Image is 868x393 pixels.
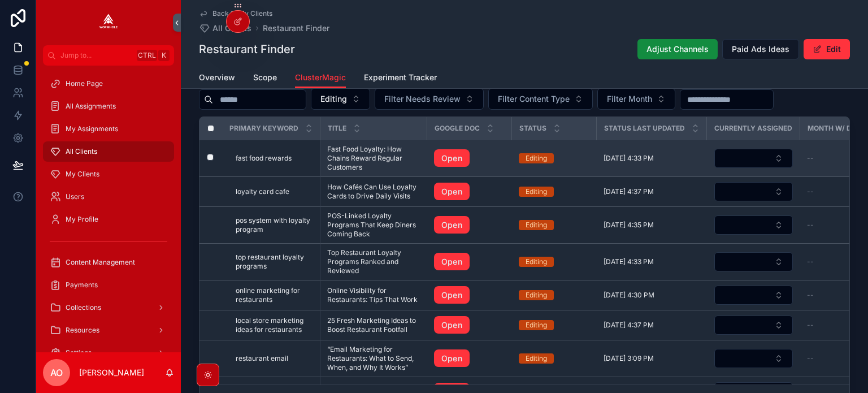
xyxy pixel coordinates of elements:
[43,252,174,273] a: Content Management
[434,216,470,234] a: Open
[519,153,590,163] a: Editing
[604,257,700,266] a: [DATE] 4:33 PM
[434,286,505,304] a: Open
[66,303,101,312] span: Collections
[714,215,793,235] a: Select Button
[714,148,793,169] a: Select Button
[327,183,420,201] a: How Cafés Can Use Loyalty Cards to Drive Daily Visits
[434,149,505,167] a: Open
[327,316,420,334] a: 25 Fresh Marketing Ideas to Boost Restaurant Footfall
[807,291,814,300] span: --
[236,316,313,334] span: local store marketing ideas for restaurants
[604,124,685,133] span: Status Last Updated
[604,187,654,196] span: [DATE] 4:37 PM
[434,149,470,167] a: Open
[43,96,174,116] a: All Assignments
[43,320,174,340] a: Resources
[66,326,99,335] span: Resources
[236,354,288,363] span: restaurant email
[526,353,547,364] div: Editing
[607,93,652,105] span: Filter Month
[519,124,546,133] span: Status
[434,253,470,271] a: Open
[434,349,505,368] a: Open
[488,88,593,110] button: Select Button
[714,316,793,335] button: Select Button
[434,183,470,201] a: Open
[604,321,654,330] span: [DATE] 4:37 PM
[327,211,420,239] span: POS-Linked Loyalty Programs That Keep Diners Coming Back
[327,345,420,372] a: “Email Marketing for Restaurants: What to Send, When, and Why It Works”
[597,88,675,110] button: Select Button
[637,39,718,59] button: Adjust Channels
[807,354,814,363] span: --
[604,321,700,330] a: [DATE] 4:37 PM
[199,67,235,90] a: Overview
[320,93,347,105] span: Editing
[66,280,98,290] span: Payments
[604,354,654,363] span: [DATE] 3:09 PM
[519,320,590,330] a: Editing
[526,153,547,163] div: Editing
[519,257,590,267] a: Editing
[327,248,420,275] a: Top Restaurant Loyalty Programs Ranked and Reviewed
[519,187,590,197] a: Editing
[604,291,654,300] span: [DATE] 4:30 PM
[43,74,174,94] a: Home Page
[236,216,313,234] span: pos system with loyalty program
[327,145,420,172] a: Fast Food Loyalty: How Chains Reward Regular Customers
[714,149,793,168] button: Select Button
[236,187,313,196] a: loyalty card cafe
[498,93,570,105] span: Filter Content Type
[526,290,547,300] div: Editing
[66,258,135,267] span: Content Management
[384,93,461,105] span: Filter Needs Review
[253,72,277,83] span: Scope
[526,187,547,197] div: Editing
[604,291,700,300] a: [DATE] 4:30 PM
[263,23,329,34] span: Restaurant Finder
[804,39,850,59] button: Edit
[519,353,590,364] a: Editing
[434,286,470,304] a: Open
[66,102,116,111] span: All Assignments
[43,119,174,139] a: My Assignments
[159,51,168,60] span: K
[732,44,789,55] span: Paid Ads Ideas
[714,315,793,335] a: Select Button
[66,124,118,133] span: My Assignments
[66,348,92,357] span: Settings
[714,215,793,235] button: Select Button
[43,209,174,230] a: My Profile
[604,354,700,363] a: [DATE] 3:09 PM
[43,164,174,184] a: My Clients
[714,252,793,271] button: Select Button
[236,154,292,163] span: fast food rewards
[36,66,181,352] div: scrollable content
[714,182,793,202] a: Select Button
[434,253,505,271] a: Open
[526,320,547,330] div: Editing
[199,9,272,18] a: Back to My Clients
[60,51,132,60] span: Jump to...
[526,257,547,267] div: Editing
[604,257,654,266] span: [DATE] 4:33 PM
[236,253,313,271] span: top restaurant loyalty programs
[43,141,174,162] a: All Clients
[364,67,437,90] a: Experiment Tracker
[236,286,313,304] a: online marketing for restaurants
[434,316,470,334] a: Open
[236,154,313,163] a: fast food rewards
[807,154,814,163] span: --
[435,124,480,133] span: Google Doc
[43,275,174,295] a: Payments
[722,39,799,59] button: Paid Ads Ideas
[328,124,346,133] span: Title
[714,286,793,305] button: Select Button
[199,72,235,83] span: Overview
